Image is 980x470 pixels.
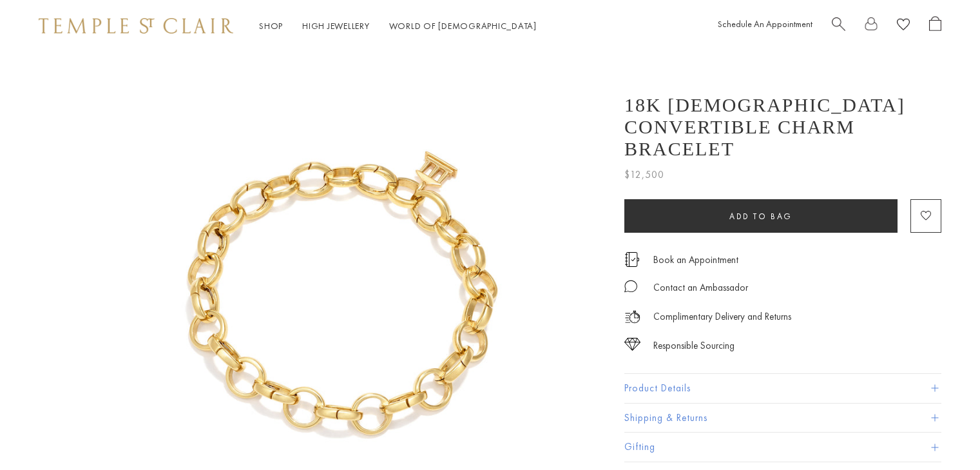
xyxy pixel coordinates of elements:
div: Contact an Ambassador [653,280,748,296]
a: Search [832,16,845,36]
a: Book an Appointment [653,253,738,267]
div: Responsible Sourcing [653,338,735,354]
button: Shipping & Returns [624,404,941,433]
a: High JewelleryHigh Jewellery [302,20,370,32]
p: Complimentary Delivery and Returns [653,309,791,325]
a: World of [DEMOGRAPHIC_DATA]World of [DEMOGRAPHIC_DATA] [389,20,537,32]
img: icon_delivery.svg [624,309,640,325]
a: Open Shopping Bag [929,16,941,36]
a: View Wishlist [897,16,910,36]
a: ShopShop [259,20,283,32]
img: Temple St. Clair [39,18,233,34]
img: icon_appointment.svg [624,252,640,267]
iframe: Gorgias live chat messenger [916,409,967,457]
img: icon_sourcing.svg [624,338,640,351]
a: Schedule An Appointment [718,18,812,30]
h1: 18K [DEMOGRAPHIC_DATA] Convertible Charm Bracelet [624,94,941,160]
button: Gifting [624,433,941,462]
nav: Main navigation [259,18,537,34]
button: Add to bag [624,199,898,233]
button: Product Details [624,374,941,403]
span: $12,500 [624,166,664,183]
img: MessageIcon-01_2.svg [624,280,637,293]
span: Add to bag [729,211,793,222]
